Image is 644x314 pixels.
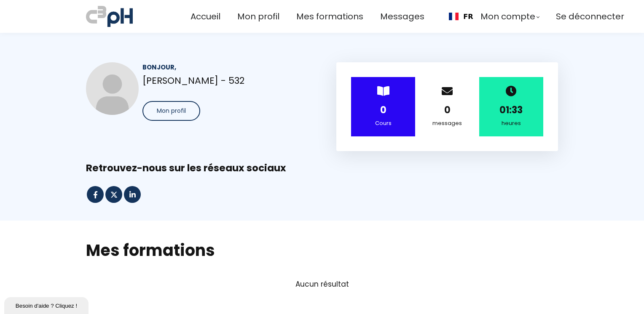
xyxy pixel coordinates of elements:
[480,10,535,24] span: Mon compte
[362,119,405,128] div: Cours
[441,7,480,26] div: Language Switcher
[499,104,523,117] strong: 01:33
[237,10,279,24] a: Mon profil
[86,239,558,261] h2: Mes formations
[142,101,200,121] button: Mon profil
[86,4,133,29] img: a70bc7685e0efc0bd0b04b3506828469.jpeg
[142,73,308,88] p: [PERSON_NAME] - 532
[86,278,558,290] p: Aucun résultat
[296,10,363,24] a: Mes formations
[86,162,558,175] div: Retrouvez-nous sur les réseaux sociaux
[86,62,139,115] img: 67e15c47f420988e040e58fc.jpg
[441,7,480,26] div: Language selected: Français
[351,77,415,136] div: >
[4,295,90,314] iframe: chat widget
[380,10,424,24] a: Messages
[556,10,624,24] a: Se déconnecter
[444,104,451,117] strong: 0
[191,10,220,24] a: Accueil
[157,106,186,115] span: Mon profil
[426,119,469,128] div: messages
[449,13,459,20] img: Français flag
[380,104,386,117] strong: 0
[449,13,473,21] a: FR
[490,119,533,128] div: heures
[142,62,308,72] div: Bonjour,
